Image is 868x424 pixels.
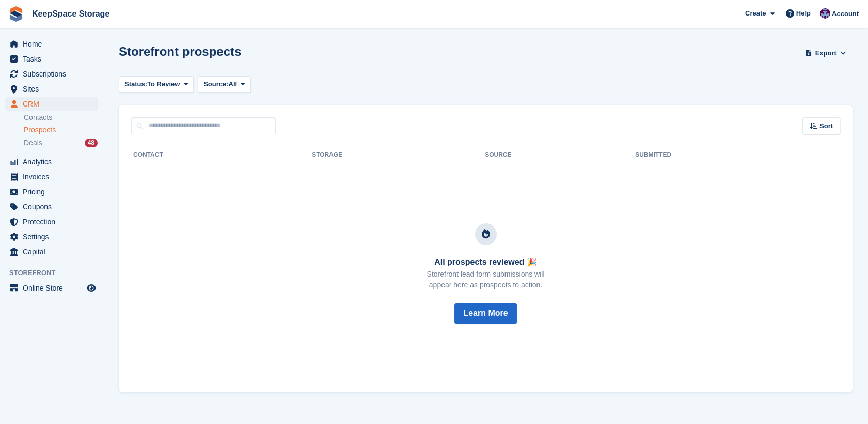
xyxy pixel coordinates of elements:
[24,138,98,148] a: Deals 48
[124,79,147,89] span: Status:
[24,113,98,123] a: Contacts
[745,8,766,19] span: Create
[23,97,85,111] span: CRM
[5,245,98,259] a: menu
[198,76,251,93] button: Source: All
[229,79,238,89] span: All
[24,125,98,135] a: Prospects
[24,138,42,148] span: Deals
[28,5,114,22] a: KeepSpace Storage
[23,170,85,184] span: Invoices
[796,8,811,19] span: Help
[5,97,98,111] a: menu
[5,215,98,229] a: menu
[23,230,85,244] span: Settings
[24,125,56,135] span: Prospects
[23,52,85,66] span: Tasks
[147,79,180,89] span: To Review
[119,76,194,93] button: Status: To Review
[23,281,85,295] span: Online Store
[5,82,98,96] a: menu
[23,37,85,51] span: Home
[635,147,840,163] th: Submitted
[23,200,85,214] span: Coupons
[23,215,85,229] span: Protection
[5,281,98,295] a: menu
[203,79,228,89] span: Source:
[5,155,98,169] a: menu
[9,268,103,278] span: Storefront
[23,185,85,199] span: Pricing
[485,147,635,163] th: Source
[5,170,98,184] a: menu
[454,303,516,324] button: Learn More
[819,121,833,131] span: Sort
[803,44,848,62] button: Export
[427,258,545,267] h3: All prospects reviewed 🎉
[820,8,830,19] img: Charlotte Jobling
[5,67,98,81] a: menu
[5,37,98,51] a: menu
[5,230,98,244] a: menu
[23,67,85,81] span: Subscriptions
[5,52,98,66] a: menu
[8,6,24,22] img: stora-icon-8386f47178a22dfd0bd8f6a31ec36ba5ce8667c1dd55bd0f319d3a0aa187defe.svg
[23,245,85,259] span: Capital
[131,147,312,163] th: Contact
[23,155,85,169] span: Analytics
[119,44,241,58] h1: Storefront prospects
[5,200,98,214] a: menu
[23,82,85,96] span: Sites
[427,269,545,291] p: Storefront lead form submissions will appear here as prospects to action.
[85,282,98,294] a: Preview store
[85,139,98,147] div: 48
[312,147,485,163] th: Storage
[815,48,837,58] span: Export
[832,9,859,19] span: Account
[5,185,98,199] a: menu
